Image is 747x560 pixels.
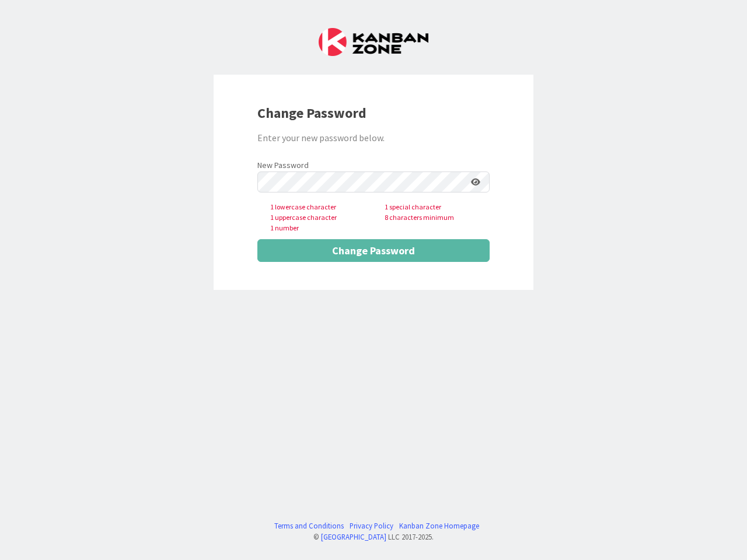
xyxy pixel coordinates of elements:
span: 1 number [261,223,375,233]
b: Change Password [257,104,366,122]
button: Change Password [257,239,490,262]
span: 1 special character [375,202,490,212]
span: 1 lowercase character [261,202,375,212]
span: 1 uppercase character [261,212,375,223]
div: Enter your new password below. [257,131,490,145]
a: Privacy Policy [350,520,393,531]
a: [GEOGRAPHIC_DATA] [321,532,386,541]
img: Kanban Zone [319,28,428,56]
span: 8 characters minimum [375,212,490,223]
label: New Password [257,159,309,171]
div: © LLC 2017- 2025 . [268,531,479,542]
a: Terms and Conditions [274,520,344,531]
a: Kanban Zone Homepage [399,520,479,531]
